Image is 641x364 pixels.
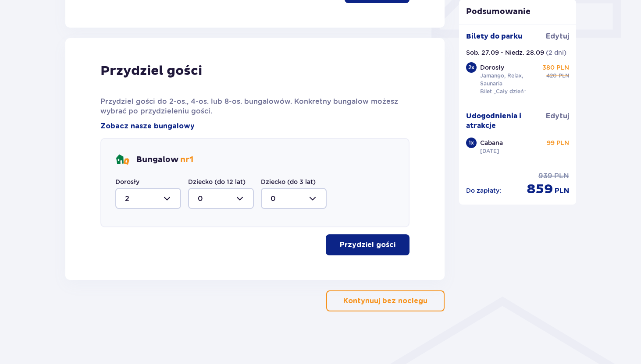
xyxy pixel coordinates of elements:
[180,155,193,165] span: nr 1
[343,296,427,306] p: Kontynuuj bez noclegu
[326,234,410,255] button: Przydziel gości
[480,88,526,95] p: Bilet „Cały dzień”
[555,186,569,196] p: PLN
[480,147,499,155] p: [DATE]
[480,72,541,88] p: Jamango, Relax, Saunaria
[466,186,501,195] p: Do zapłaty :
[100,97,410,116] p: Przydziel gości do 2-os., 4-os. lub 8-os. bungalowów. Konkretny bungalow możesz wybrać po przydzi...
[546,48,566,57] p: ( 2 dni )
[340,240,395,250] p: Przydziel gości
[459,7,577,17] p: Podsumowanie
[326,290,445,311] button: Kontynuuj bez noclegu
[466,138,477,148] div: 1 x
[100,121,195,131] a: Zobacz nasze bungalowy
[100,63,202,79] p: Przydziel gości
[466,48,544,57] p: Sob. 27.09 - Niedz. 28.09
[115,177,139,186] label: Dorosły
[188,177,246,186] label: Dziecko (do 12 lat)
[538,171,552,181] p: 939
[554,171,569,181] p: PLN
[480,138,503,147] p: Cabana
[542,63,569,72] p: 380 PLN
[466,62,477,73] div: 2 x
[546,111,569,121] a: Edytuj
[115,153,129,167] img: bungalows Icon
[480,63,504,72] p: Dorosły
[559,72,569,80] p: PLN
[136,155,193,165] p: Bungalow
[466,111,546,131] p: Udogodnienia i atrakcje
[547,138,569,147] p: 99 PLN
[546,72,557,80] p: 420
[546,32,569,41] a: Edytuj
[527,181,553,198] p: 859
[261,177,316,186] label: Dziecko (do 3 lat)
[466,32,523,41] p: Bilety do parku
